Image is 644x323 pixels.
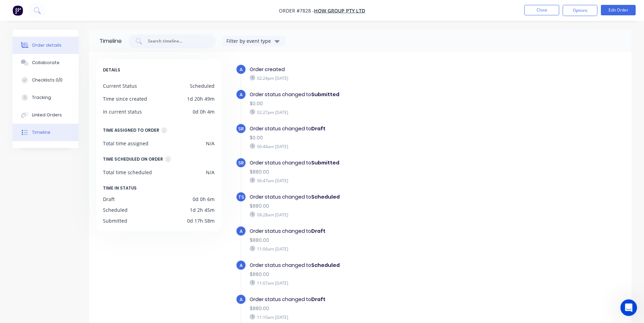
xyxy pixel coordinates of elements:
[223,36,285,46] button: Filter by event type
[250,109,490,115] div: 02:27pm [DATE]
[187,95,215,102] div: 1d 20h 49m
[190,206,215,214] div: 1d 2h 45m
[103,95,147,102] div: Time since created
[226,37,273,45] div: Filter by event type
[620,299,637,316] iframe: Intercom live chat
[279,7,314,14] span: Order #7828 -
[193,108,215,115] div: 0d 0h 4m
[250,305,490,312] div: $880.00
[103,140,148,147] div: Total time assigned
[206,169,215,176] div: N/A
[238,194,244,200] span: TS
[601,5,636,15] button: Edit Order
[311,91,339,98] b: Submitted
[250,262,490,269] div: Order status changed to
[32,77,63,83] div: Checklists 0/0
[250,100,490,107] div: $0.00
[311,228,325,234] b: Draft
[13,89,79,106] button: Tracking
[190,82,215,90] div: Scheduled
[240,262,243,269] span: A
[250,246,490,252] div: 11:06am [DATE]
[32,42,62,48] div: Order details
[250,75,490,81] div: 02:24pm [DATE]
[250,237,490,244] div: $880.00
[103,217,127,224] div: Submitted
[13,5,23,16] img: Factory
[250,168,490,176] div: $880.00
[103,108,142,115] div: In current status
[103,184,137,192] span: TIME IN STATUS
[311,296,325,303] b: Draft
[103,155,163,163] div: TIME SCHEDULED ON ORDER
[32,60,59,66] div: Collaborate
[250,228,490,235] div: Order status changed to
[250,66,490,73] div: Order created
[238,125,244,132] span: SR
[250,212,490,218] div: 08:28am [DATE]
[250,280,490,286] div: 11:07am [DATE]
[13,71,79,89] button: Checklists 0/0
[250,143,490,149] div: 06:44am [DATE]
[311,193,340,200] b: Scheduled
[32,94,51,101] div: Tracking
[13,37,79,54] button: Order details
[250,177,490,184] div: 06:47am [DATE]
[13,124,79,141] button: Timeline
[240,91,243,98] span: A
[13,106,79,124] button: Linked Orders
[103,66,120,74] span: DETAILS
[32,129,50,136] div: Timeline
[103,195,115,203] div: Draft
[314,7,365,14] a: How Group Pty Ltd
[103,82,137,90] div: Current Status
[250,91,490,98] div: Order status changed to
[99,37,122,45] div: Timeline
[238,160,244,166] span: SR
[563,5,597,16] button: Options
[250,193,490,201] div: Order status changed to
[32,112,62,118] div: Linked Orders
[250,314,490,320] div: 11:10am [DATE]
[206,140,215,147] div: N/A
[103,169,152,176] div: Total time scheduled
[311,159,339,166] b: Submitted
[103,206,128,214] div: Scheduled
[250,125,490,132] div: Order status changed to
[193,195,215,203] div: 0d 0h 6m
[250,202,490,210] div: $880.00
[147,38,205,45] input: Search timeline...
[250,271,490,278] div: $880.00
[311,262,340,269] b: Scheduled
[240,66,243,73] span: A
[524,5,559,15] button: Close
[250,159,490,167] div: Order status changed to
[250,296,490,303] div: Order status changed to
[240,228,243,234] span: A
[250,134,490,141] div: $0.00
[311,125,325,132] b: Draft
[240,296,243,303] span: A
[13,54,79,71] button: Collaborate
[103,126,159,134] div: TIME ASSIGNED TO ORDER
[187,217,215,224] div: 0d 17h 58m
